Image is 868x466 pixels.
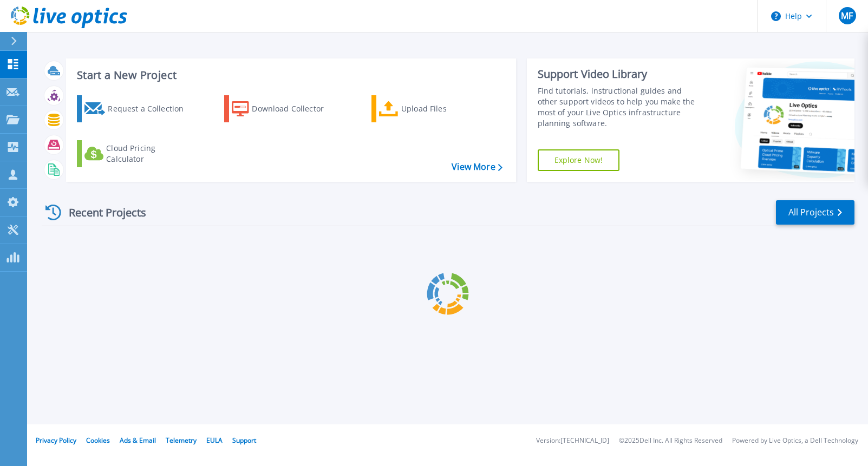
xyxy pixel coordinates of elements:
[371,95,492,122] a: Upload Files
[77,69,502,81] h3: Start a New Project
[42,199,161,226] div: Recent Projects
[401,98,488,120] div: Upload Files
[206,436,223,445] a: EULA
[252,98,338,120] div: Download Collector
[120,436,156,445] a: Ads & Email
[77,95,198,122] a: Request a Collection
[166,436,197,445] a: Telemetry
[106,143,193,165] div: Cloud Pricing Calculator
[452,162,502,172] a: View More
[619,437,722,444] li: © 2025 Dell Inc. All Rights Reserved
[538,149,620,171] a: Explore Now!
[36,436,76,445] a: Privacy Policy
[538,86,703,129] div: Find tutorials, instructional guides and other support videos to help you make the most of your L...
[841,11,853,20] span: MF
[732,437,858,444] li: Powered by Live Optics, a Dell Technology
[108,98,194,120] div: Request a Collection
[538,67,703,81] div: Support Video Library
[86,436,110,445] a: Cookies
[224,95,345,122] a: Download Collector
[232,436,256,445] a: Support
[776,200,854,225] a: All Projects
[536,437,609,444] li: Version: [TECHNICAL_ID]
[77,140,198,167] a: Cloud Pricing Calculator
